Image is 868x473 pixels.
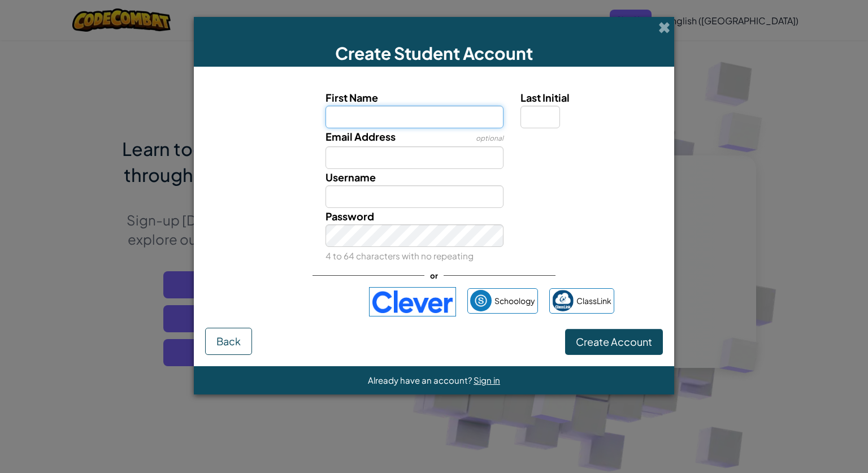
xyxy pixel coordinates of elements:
[576,335,652,348] span: Create Account
[369,287,456,316] img: clever-logo-blue.png
[325,250,474,261] small: 4 to 64 characters with no repeating
[520,91,570,104] span: Last Initial
[325,171,376,184] span: Username
[474,375,500,385] a: Sign in
[205,328,252,355] button: Back
[249,289,363,314] iframe: Sign in with Google Button
[494,293,535,309] span: Schoology
[325,91,378,104] span: First Name
[368,375,474,385] span: Already have an account?
[216,335,241,348] span: Back
[335,42,533,64] span: Create Student Account
[565,329,663,355] button: Create Account
[424,267,444,284] span: or
[576,293,611,309] span: ClassLink
[325,210,374,223] span: Password
[552,290,574,311] img: classlink-logo-small.png
[476,134,504,142] span: optional
[470,290,492,311] img: schoology.png
[325,130,396,143] span: Email Address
